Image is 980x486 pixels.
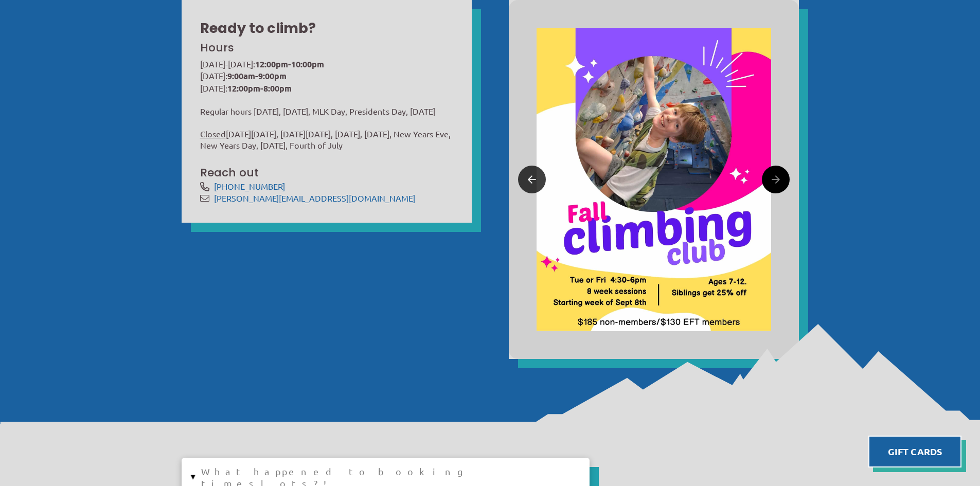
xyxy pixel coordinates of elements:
[214,181,285,191] a: [PHONE_NUMBER]
[255,59,324,69] strong: 12:00pm-10:00pm
[200,58,453,95] p: [DATE]-[DATE]: [DATE]: [DATE]:
[227,83,292,94] strong: 12:00pm-8:00pm
[200,105,453,117] p: Regular hours [DATE], [DATE], MLK Day, Presidents Day, [DATE]
[214,193,415,203] a: [PERSON_NAME][EMAIL_ADDRESS][DOMAIN_NAME]
[537,28,771,331] img: Image
[200,129,226,139] span: Closed
[227,70,287,81] strong: 9:00am-9:00pm
[200,40,451,56] h3: Hours
[200,128,453,151] p: [DATE][DATE], [DATE][DATE], [DATE], [DATE], New Years Eve, New Years Day, [DATE], Fourth of July
[200,19,453,38] h2: Ready to climb?
[200,165,453,181] h3: Reach out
